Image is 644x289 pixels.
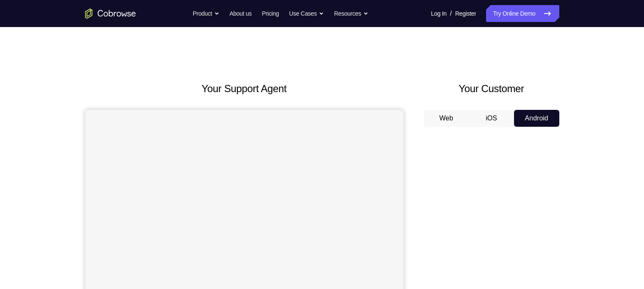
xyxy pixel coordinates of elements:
[469,110,514,127] button: iOS
[85,81,404,96] h2: Your Support Agent
[85,8,136,19] a: Go to the home page
[455,5,476,22] a: Register
[289,5,324,22] button: Use Cases
[229,5,252,22] a: About us
[431,5,447,22] a: Log In
[334,5,368,22] button: Resources
[193,5,219,22] button: Product
[486,5,559,22] a: Try Online Demo
[450,8,452,19] span: /
[262,5,279,22] a: Pricing
[424,81,559,96] h2: Your Customer
[424,110,469,127] button: Web
[514,110,559,127] button: Android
